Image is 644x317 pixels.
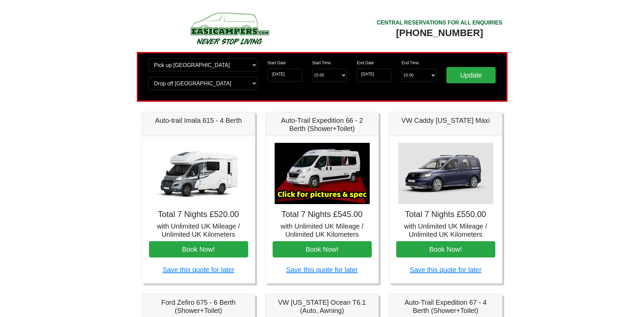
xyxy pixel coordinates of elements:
[268,60,286,66] label: Start Date
[396,298,495,315] h5: Auto-Trail Expedition 67 - 4 Berth (Shower+Toilet)
[410,266,481,273] a: Save this quote for later
[151,143,246,204] img: Auto-trail Imala 615 - 4 Berth
[149,116,248,124] h5: Auto-trail Imala 615 - 4 Berth
[273,210,372,219] h4: Total 7 Nights £545.00
[273,241,372,257] button: Book Now!
[273,116,372,133] h5: Auto-Trail Expedition 66 - 2 Berth (Shower+Toilet)
[273,298,372,315] h5: VW [US_STATE] Ocean T6.1 (Auto, Awning)
[273,222,372,238] h5: with Unlimited UK Mileage / Unlimited UK Kilometers
[446,67,496,83] input: Update
[268,69,302,82] input: Start Date
[396,241,495,257] button: Book Now!
[149,210,248,219] h4: Total 7 Nights £520.00
[402,60,419,66] label: End Time
[357,69,391,82] input: Return Date
[396,116,495,124] h5: VW Caddy [US_STATE] Maxi
[396,210,495,219] h4: Total 7 Nights £550.00
[165,10,294,47] img: campers-checkout-logo.png
[149,222,248,238] h5: with Unlimited UK Mileage / Unlimited UK Kilometers
[398,143,493,204] img: VW Caddy California Maxi
[149,241,248,257] button: Book Now!
[377,19,502,27] div: CENTRAL RESERVATIONS FOR ALL ENQUIRIES
[377,27,502,39] div: [PHONE_NUMBER]
[149,298,248,315] h5: Ford Zefiro 675 - 6 Berth (Shower+Toilet)
[163,266,234,273] a: Save this quote for later
[275,143,370,204] img: Auto-Trail Expedition 66 - 2 Berth (Shower+Toilet)
[312,60,331,66] label: Start Time
[396,222,495,238] h5: with Unlimited UK Mileage / Unlimited UK Kilometers
[357,60,374,66] label: End Date
[286,266,358,273] a: Save this quote for later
